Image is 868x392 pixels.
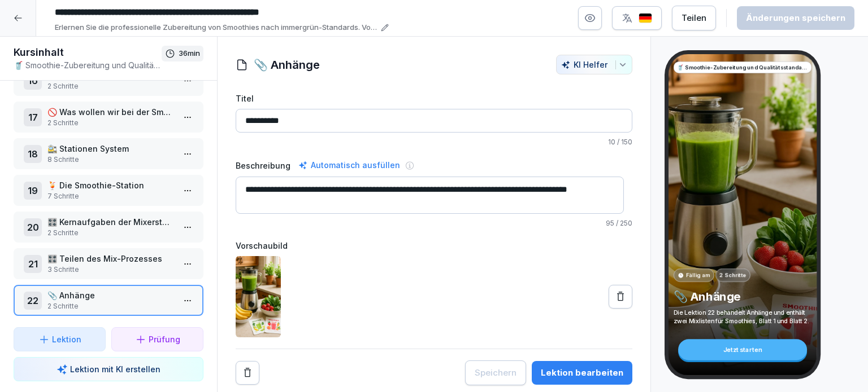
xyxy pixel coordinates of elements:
button: Lektion bearbeiten [532,361,632,385]
div: 21🎛️ Teilen des Mix-Prozesses3 Schritte [14,248,203,279]
div: 17 [24,108,42,126]
p: / 250 [236,218,632,228]
label: Beschreibung [236,160,290,171]
p: 🥤 Smoothie-Zubereitung und Qualitätsstandards bei immergrün [677,63,808,71]
div: 19🍹 Die Smoothie-Station7 Schritte [14,175,203,206]
img: g1uqllnhcn9fz6nl6en96tyu.png [236,256,281,337]
p: Die Lektion 22 behandelt Anhänge und enthält zwei Mixlisten für Smoothies, Blatt 1 und Blatt 2. [674,308,811,324]
div: 22📎 Anhänge2 Schritte [14,285,203,316]
div: 20🎛️ Kernaufgaben der Mixerstation2 Schritte [14,212,203,243]
p: 🎛️ Kernaufgaben der Mixerstation [47,216,174,228]
span: 95 [606,219,614,227]
button: KI Helfer [556,55,632,74]
div: Lektion bearbeiten [541,367,623,379]
button: Speichern [465,360,526,385]
button: Lektion [14,327,106,351]
div: Jetzt starten [678,339,807,360]
div: 19 [24,182,42,200]
p: Fällig am [686,271,710,279]
p: 3 Schritte [47,265,174,275]
p: 2 Schritte [47,228,174,238]
p: Lektion mit KI erstellen [70,363,160,375]
p: 🚉 Stationen System [47,143,174,155]
p: 🥤 Smoothie-Zubereitung und Qualitätsstandards bei immergrün [14,59,162,71]
p: 🎛️ Teilen des Mix-Prozesses [47,253,174,265]
button: Remove [236,361,259,385]
div: Automatisch ausfüllen [296,158,402,172]
h1: 📎 Anhänge [254,56,320,73]
img: de.svg [639,13,652,24]
button: Änderungen speichern [737,6,854,30]
div: 16🍹 Smoothie reparieren2 Schritte [14,65,203,96]
p: 📎 Anhänge [47,289,174,301]
p: Lektion [52,333,81,345]
div: 18🚉 Stationen System8 Schritte [14,138,203,169]
div: 22 [24,292,42,310]
p: Erlernen Sie die professionelle Zubereitung von Smoothies nach immergrün-Standards. Von Zutatenwa... [55,22,377,33]
div: 17🚫 Was wollen wir bei der Smoothie Ausgabe nicht sehen?2 Schritte [14,102,203,133]
div: 21 [24,255,42,273]
div: Änderungen speichern [746,12,845,24]
label: Titel [236,93,632,104]
div: 20 [24,218,42,236]
p: 2 Schritte [47,301,174,311]
button: Teilen [672,6,716,30]
p: 8 Schritte [47,155,174,165]
button: Lektion mit KI erstellen [14,357,203,381]
p: 2 Schritte [47,81,174,91]
div: Speichern [475,367,517,379]
p: / 150 [236,137,632,147]
h1: Kursinhalt [14,46,162,59]
p: 36 min [179,48,200,59]
label: Vorschaubild [236,240,632,252]
div: Teilen [682,12,706,24]
p: 2 Schritte [47,118,174,128]
p: 2 Schritte [720,271,747,279]
p: 🍹 Die Smoothie-Station [47,179,174,191]
div: 18 [24,145,42,163]
p: 7 Schritte [47,191,174,201]
p: Prüfung [149,333,180,345]
div: KI Helfer [561,60,627,69]
button: Prüfung [111,327,203,351]
span: 10 [608,138,615,146]
div: 16 [24,72,42,90]
p: 🚫 Was wollen wir bei der Smoothie Ausgabe nicht sehen? [47,106,174,118]
p: 📎 Anhänge [674,289,811,303]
